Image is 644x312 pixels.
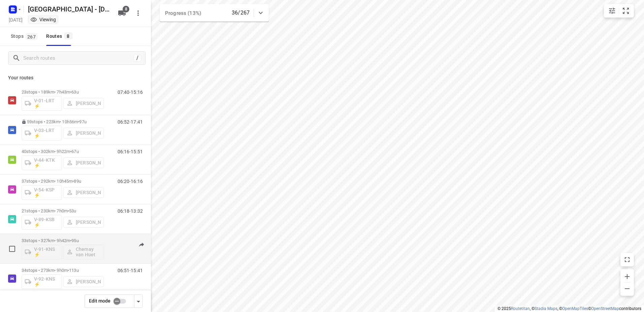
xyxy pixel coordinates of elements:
button: More [131,6,145,20]
p: 06:20-16:16 [118,179,143,184]
span: 267 [26,33,37,40]
p: 40 stops • 302km • 9h22m [22,149,104,154]
span: 8 [64,32,72,39]
span: 53u [69,208,76,213]
a: OpenStreetMap [591,306,619,311]
div: Routes [46,32,74,41]
div: You are currently in view mode. To make any changes, go to edit project. [30,16,56,23]
span: Stops [11,32,39,41]
span: • [70,89,71,95]
span: 67u [71,149,78,154]
p: 21 stops • 230km • 7h0m [22,208,104,213]
a: Stadia Maps [535,306,557,311]
span: • [68,268,69,273]
span: 89u [74,179,81,184]
li: © 2025 , © , © © contributors [497,306,641,311]
button: 8 [115,6,129,20]
span: Select [5,242,19,256]
button: Map settings [605,4,619,18]
span: 95u [71,238,78,243]
p: 36/267 [232,9,250,17]
a: OpenMapTiles [562,306,588,311]
p: 33 stops • 327km • 9h42m [22,238,104,243]
p: 06:18-13:32 [118,208,143,214]
span: 113u [69,268,79,273]
p: 06:51-15:41 [118,268,143,273]
span: • [70,238,71,243]
div: Driver app settings [134,297,142,305]
span: • [68,208,69,213]
span: Edit mode [89,298,110,304]
p: 06:52-17:41 [118,119,143,125]
p: 34 stops • 273km • 9h0m [22,268,104,273]
span: 97u [79,119,86,124]
span: • [70,149,71,154]
button: Fit zoom [619,4,633,18]
p: 23 stops • 189km • 7h43m [22,89,104,95]
p: 37 stops • 292km • 10h45m [22,179,104,184]
input: Search routes [23,53,134,63]
p: Your routes [8,74,143,81]
span: • [72,179,74,184]
span: 8 [123,6,129,12]
p: 06:16-15:51 [118,149,143,154]
span: Progress (13%) [165,10,201,16]
div: small contained button group [604,4,634,18]
span: • [78,119,79,124]
p: 59 stops • 223km • 10h56m [22,119,104,124]
p: 07:40-15:16 [118,89,143,95]
a: Routetitan [511,306,530,311]
span: 63u [71,89,78,95]
div: / [134,54,141,62]
div: Progress (13%)36/267 [160,4,269,22]
button: Send to driver [135,238,148,252]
